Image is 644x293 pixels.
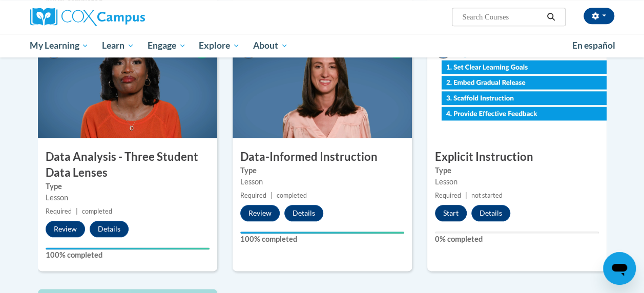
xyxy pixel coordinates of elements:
[471,205,510,221] button: Details
[95,34,141,57] a: Learn
[427,35,607,138] img: Course Image
[240,205,280,221] button: Review
[192,34,246,57] a: Explore
[46,221,85,237] button: Review
[46,247,210,249] div: Your progress
[46,207,72,215] span: Required
[246,34,295,57] a: About
[30,8,145,26] img: Cox Campus
[435,205,467,221] button: Start
[435,176,599,187] div: Lesson
[435,192,461,199] span: Required
[240,232,404,234] div: Your progress
[199,39,240,52] span: Explore
[284,205,323,221] button: Details
[23,34,622,57] div: Main menu
[233,149,412,165] h3: Data-Informed Instruction
[427,149,607,165] h3: Explicit Instruction
[46,249,210,261] label: 100% completed
[253,39,288,52] span: About
[38,149,217,181] h3: Data Analysis - Three Student Data Lenses
[148,39,186,52] span: Engage
[543,11,558,23] button: Search
[471,192,503,199] span: not started
[46,192,210,203] div: Lesson
[76,207,78,215] span: |
[82,207,112,215] span: completed
[38,35,217,138] img: Course Image
[584,8,614,24] button: Account Settings
[141,34,193,57] a: Engage
[240,192,266,199] span: Required
[240,234,404,245] label: 100% completed
[572,40,615,51] span: En español
[24,34,96,57] a: My Learning
[30,39,89,52] span: My Learning
[277,192,307,199] span: completed
[240,176,404,187] div: Lesson
[465,192,467,199] span: |
[461,11,543,23] input: Search Courses
[240,165,404,176] label: Type
[435,165,599,176] label: Type
[102,39,134,52] span: Learn
[90,221,129,237] button: Details
[233,35,412,138] img: Course Image
[566,35,622,56] a: En español
[271,192,273,199] span: |
[30,8,215,26] a: Cox Campus
[603,252,636,285] iframe: Button to launch messaging window
[46,181,210,192] label: Type
[435,234,599,245] label: 0% completed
